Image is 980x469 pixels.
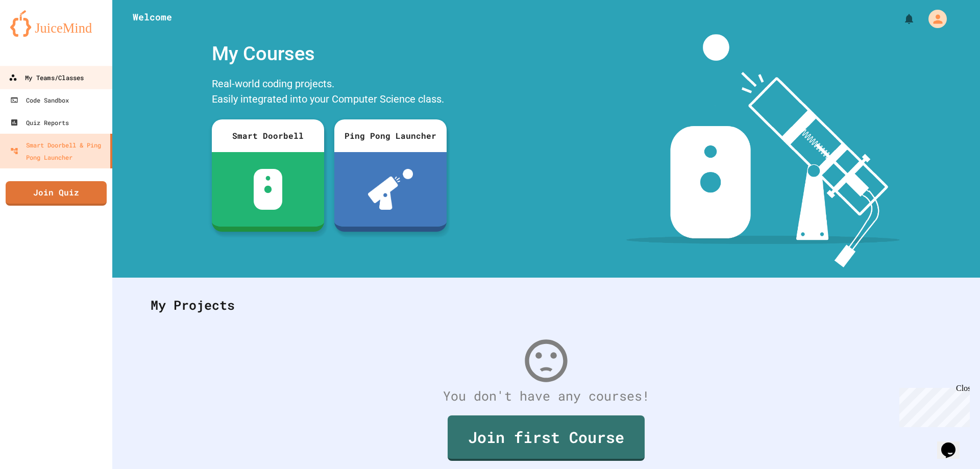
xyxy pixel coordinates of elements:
div: You don't have any courses! [140,386,952,406]
div: Code Sandbox [10,94,69,106]
iframe: chat widget [895,384,970,427]
div: My Courses [207,34,452,73]
img: ppl-with-ball.png [368,169,413,210]
iframe: chat widget [937,428,970,459]
img: banner-image-my-projects.png [626,34,900,267]
div: My Teams/Classes [9,71,84,84]
img: logo-orange.svg [10,10,102,37]
div: Quiz Reports [10,116,69,129]
a: Join first Course [448,415,645,461]
a: Join Quiz [6,181,107,206]
div: Ping Pong Launcher [334,119,447,152]
div: My Account [918,7,949,31]
div: Real-world coding projects. Easily integrated into your Computer Science class. [207,73,452,112]
img: sdb-white.svg [254,169,283,210]
div: My Notifications [884,10,918,28]
div: Smart Doorbell [212,119,324,152]
div: Chat with us now!Close [4,4,70,65]
div: Smart Doorbell & Ping Pong Launcher [10,139,106,163]
div: My Projects [140,285,952,325]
